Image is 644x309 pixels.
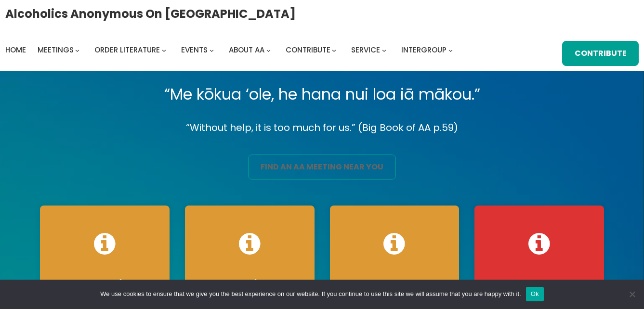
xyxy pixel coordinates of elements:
p: “Me kōkua ‘ole, he hana nui loa iā mākou.” [32,81,612,108]
span: We use cookies to ensure that we give you the best experience on our website. If you continue to ... [100,289,521,299]
button: Meetings submenu [75,48,79,52]
button: About AA submenu [266,48,271,52]
button: Contribute submenu [332,48,336,52]
button: Service submenu [382,48,386,52]
a: Home [5,43,26,57]
span: Meetings [38,45,74,55]
a: Service [351,43,380,57]
span: About AA [229,45,264,55]
span: Order Literature [94,45,160,55]
a: Contribute [562,41,639,66]
span: Intergroup [401,45,447,55]
h4: We Need Web Techs! [484,278,594,307]
a: Intergroup [401,43,447,57]
span: No [627,289,637,299]
button: Events submenu [210,48,214,52]
h4: Service [195,278,305,292]
a: Contribute [286,43,330,57]
button: Order Literature submenu [162,48,166,52]
span: Events [181,45,208,55]
span: Contribute [286,45,330,55]
h4: OIG Reports [340,278,450,292]
a: Events [181,43,208,57]
a: find an aa meeting near you [248,154,395,180]
span: Home [5,45,26,55]
span: Service [351,45,380,55]
h4: OIG Basics [50,278,160,292]
a: Meetings [38,43,74,57]
nav: Intergroup [5,43,456,57]
p: “Without help, it is too much for us.” (Big Book of AA p.59) [32,119,612,136]
a: About AA [229,43,264,57]
button: Intergroup submenu [448,48,453,52]
button: Ok [526,287,544,301]
a: Alcoholics Anonymous on [GEOGRAPHIC_DATA] [5,3,296,24]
